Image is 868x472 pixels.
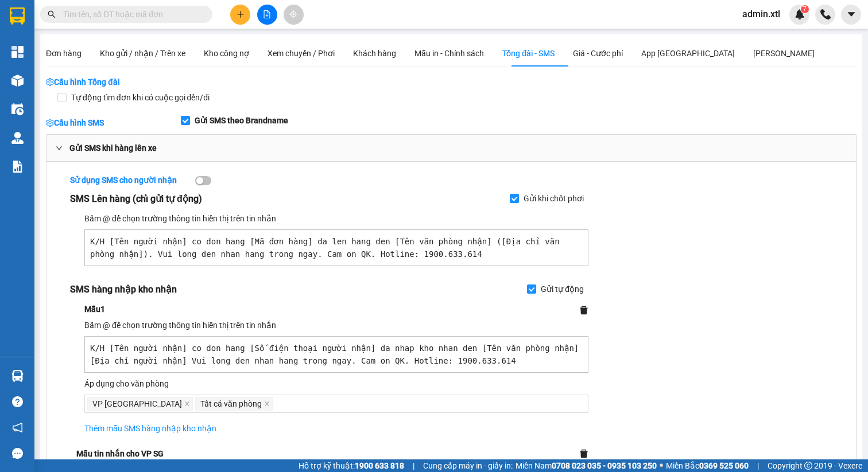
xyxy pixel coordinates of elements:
[11,161,24,173] img: solution-icon
[84,319,588,331] div: Bấm @ để chọn trường thông tin hiển thị trên tin nhắn
[268,49,335,58] span: Xem chuyến / Phơi
[69,142,157,154] span: Gửi SMS khi hàng lên xe
[264,401,270,408] span: close
[46,135,856,161] div: Gửi SMS khi hàng lên xe
[84,212,588,225] div: Bấm @ để chọn trường thông tin hiển thị trên tin nhắn
[46,76,857,88] div: Cấu hình Tổng đài
[795,9,805,19] img: icon-new-feature
[84,229,588,266] textarea: K/H [Tên người nhận] co don hang [Mã đơn hàng] da len hang den [Tên văn phòng nhận] ([Địa chỉ văn...
[230,5,250,25] button: plus
[63,8,199,21] input: Tìm tên, số ĐT hoặc mã đơn
[579,449,588,458] span: delete
[519,192,588,205] span: Gửi khi chốt phơi
[536,283,588,295] span: Gửi tự động
[48,10,56,18] span: search
[11,370,24,382] img: warehouse-icon
[46,49,82,58] span: Đơn hàng
[355,461,404,470] strong: 1900 633 818
[552,461,657,470] strong: 0708 023 035 - 0935 103 250
[284,5,304,25] button: aim
[263,10,271,18] span: file-add
[46,119,54,127] span: setting
[353,47,396,60] div: Khách hàng
[46,78,54,86] span: setting
[100,49,185,58] span: Kho gửi / nhận / Trên xe
[666,459,749,472] span: Miền Bắc
[56,145,63,151] span: right
[801,5,809,13] sup: 7
[11,75,24,87] img: warehouse-icon
[67,91,214,104] span: Tự động tìm đơn khi có cuộc gọi đến/đi
[414,49,484,58] span: Mẫu in - Chính sách
[257,5,277,25] button: file-add
[641,47,735,60] div: App [GEOGRAPHIC_DATA]
[11,46,24,58] img: dashboard-icon
[70,174,177,186] div: Sử dụng SMS cho người nhận
[12,448,23,459] span: message
[190,114,293,127] span: Gửi SMS theo Brandname
[11,103,24,115] img: warehouse-icon
[84,422,216,435] div: Thêm mẫu SMS hàng nhập kho nhận
[195,397,273,411] span: Tất cả văn phòng
[204,47,249,60] div: Kho công nợ
[87,397,193,411] span: VP Hải Phòng
[84,303,105,315] div: Mẫu 1
[84,336,588,373] textarea: K/H [Tên người nhận] co don hang [Số điện thoại người nhận] da nhap kho nhan den [Tên văn phòng n...
[502,49,555,58] span: Tổng đài - SMS
[660,463,663,468] span: ⚪️
[12,396,23,407] span: question-circle
[299,459,404,472] span: Hỗ trợ kỹ thuật:
[70,192,202,206] div: SMS Lên hàng (chỉ gửi tự động)
[10,7,25,25] img: logo-vxr
[184,401,190,408] span: close
[413,459,414,472] span: |
[841,5,861,25] button: caret-down
[753,47,815,60] div: [PERSON_NAME]
[803,5,807,13] span: 7
[699,461,749,470] strong: 0369 525 060
[84,377,588,390] div: Áp dụng cho văn phòng
[70,282,177,297] div: SMS hàng nhập kho nhận
[579,306,588,315] span: delete
[573,49,623,58] span: Giá - Cước phí
[200,397,262,410] span: Tất cả văn phòng
[757,459,759,472] span: |
[12,422,23,433] span: notification
[733,7,789,21] span: admin.xtl
[820,9,831,19] img: phone-icon
[423,459,513,472] span: Cung cấp máy in - giấy in:
[846,9,857,19] span: caret-down
[289,10,297,18] span: aim
[46,116,181,129] div: Cấu hình SMS
[516,459,657,472] span: Miền Nam
[237,10,245,18] span: plus
[804,462,812,470] span: copyright
[11,132,24,144] img: warehouse-icon
[92,397,182,410] span: VP [GEOGRAPHIC_DATA]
